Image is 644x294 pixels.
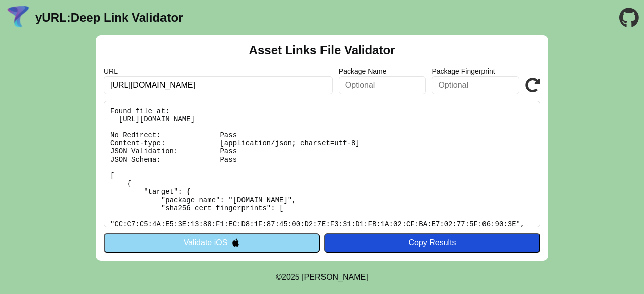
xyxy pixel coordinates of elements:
h2: Asset Links File Validator [249,43,395,57]
a: yURL:Deep Link Validator [35,11,183,25]
input: Optional [432,76,519,94]
footer: © [276,261,368,294]
span: 2025 [282,273,300,281]
label: URL [104,67,333,75]
div: Copy Results [329,238,535,247]
label: Package Name [339,67,426,75]
button: Validate iOS [104,233,320,252]
pre: Found file at: [URL][DOMAIN_NAME] No Redirect: Pass Content-type: [application/json; charset=utf-... [104,101,540,227]
input: Optional [339,76,426,94]
a: Michael Ibragimchayev's Personal Site [302,273,368,281]
img: yURL Logo [5,5,31,31]
input: Required [104,76,333,94]
button: Copy Results [324,233,540,252]
label: Package Fingerprint [432,67,519,75]
img: appleIcon.svg [231,238,240,247]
